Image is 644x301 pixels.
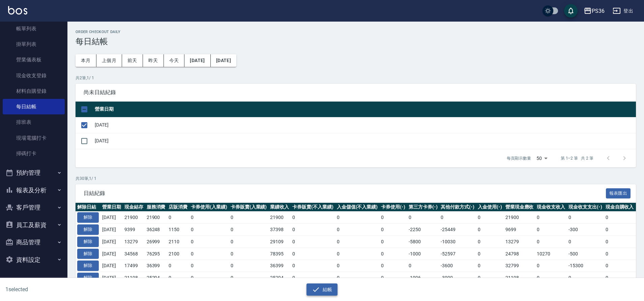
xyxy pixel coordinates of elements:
button: 員工及薪資 [3,216,65,234]
div: PS36 [592,7,605,15]
td: -3600 [439,260,476,272]
td: 26999 [145,236,167,248]
td: 10270 [535,248,567,260]
button: [DATE] [211,54,236,67]
td: [DATE] [100,260,123,272]
button: [DATE] [184,54,210,67]
td: -300 [567,224,604,236]
a: 帳單列表 [3,21,65,36]
td: 2100 [167,248,189,260]
td: 25294 [145,272,167,284]
td: 21900 [268,212,291,224]
td: 0 [291,248,335,260]
th: 卡券使用(入業績) [189,203,229,212]
th: 卡券使用(-) [379,203,407,212]
td: 0 [167,212,189,224]
td: 29109 [268,236,291,248]
td: 0 [335,236,380,248]
td: 0 [189,272,229,284]
td: -52597 [439,248,476,260]
td: [DATE] [93,133,636,149]
td: 0 [379,248,407,260]
td: 0 [335,248,380,260]
th: 現金收支收入 [535,203,567,212]
div: 50 [534,149,550,167]
td: 0 [229,248,269,260]
th: 解除日結 [76,203,100,212]
th: 卡券販賣(不入業績) [291,203,335,212]
p: 共 30 筆, 1 / 1 [76,175,636,182]
td: 13279 [123,236,145,248]
button: 解除 [77,261,99,271]
a: 營業儀表板 [3,52,65,67]
td: 0 [604,260,636,272]
td: -25449 [439,224,476,236]
th: 入金使用(-) [476,203,504,212]
td: 0 [567,236,604,248]
td: 0 [407,212,439,224]
button: 上個月 [96,54,122,67]
td: 21900 [145,212,167,224]
p: 每頁顯示數量 [507,155,531,161]
td: 0 [189,248,229,260]
td: [DATE] [93,117,636,133]
td: 21900 [504,212,535,224]
button: 解除 [77,249,99,259]
td: 0 [291,212,335,224]
td: 0 [379,224,407,236]
td: 36399 [145,260,167,272]
td: 0 [229,260,269,272]
td: 0 [189,260,229,272]
button: 資料設定 [3,251,65,269]
th: 入金儲值(不入業績) [335,203,380,212]
td: 21198 [123,272,145,284]
td: 0 [229,224,269,236]
td: -5800 [407,236,439,248]
td: 34568 [123,248,145,260]
td: 36399 [268,260,291,272]
td: 9699 [504,224,535,236]
td: 0 [229,272,269,284]
td: 0 [189,224,229,236]
th: 營業現金應收 [504,203,535,212]
td: 76295 [145,248,167,260]
td: 0 [291,224,335,236]
td: 0 [335,224,380,236]
td: 9399 [123,224,145,236]
td: 0 [229,236,269,248]
td: 37398 [268,224,291,236]
button: 報表及分析 [3,182,65,199]
td: 0 [604,212,636,224]
td: -1096 [407,272,439,284]
td: 0 [439,212,476,224]
th: 卡券販賣(入業績) [229,203,269,212]
td: 0 [335,272,380,284]
td: [DATE] [100,236,123,248]
td: 0 [476,212,504,224]
td: 0 [476,236,504,248]
td: 0 [476,260,504,272]
button: 本月 [76,54,96,67]
button: 昨天 [143,54,164,67]
p: 共 2 筆, 1 / 1 [76,75,636,81]
td: 24798 [504,248,535,260]
td: 2110 [167,236,189,248]
td: 17499 [123,260,145,272]
td: 32799 [504,260,535,272]
td: -10030 [439,236,476,248]
td: 21900 [123,212,145,224]
td: 0 [535,212,567,224]
td: -2250 [407,224,439,236]
button: 登出 [610,5,636,17]
td: 25294 [268,272,291,284]
a: 掛單列表 [3,36,65,52]
td: 0 [476,272,504,284]
td: 13279 [504,236,535,248]
button: 客戶管理 [3,199,65,216]
td: 0 [604,272,636,284]
p: 第 1–2 筆 共 2 筆 [561,155,593,161]
a: 掃碼打卡 [3,146,65,161]
td: 0 [476,248,504,260]
a: 報表匯出 [606,190,631,196]
a: 材料自購登錄 [3,83,65,99]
